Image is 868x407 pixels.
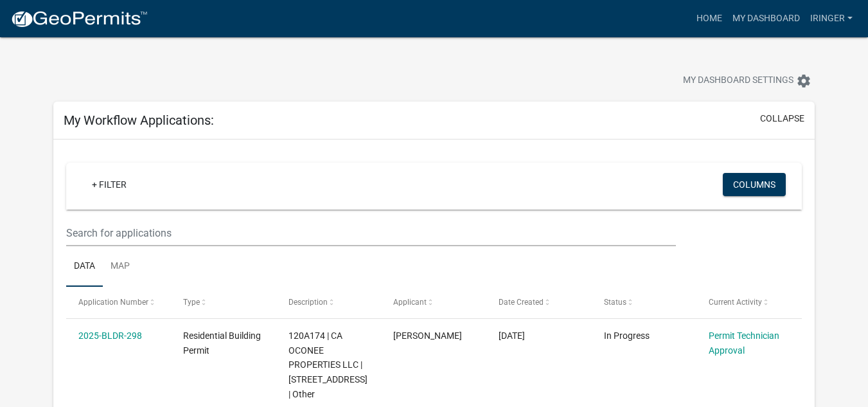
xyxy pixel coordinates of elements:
a: iringer [805,6,858,31]
span: 120A174 | CA OCONEE PROPERTIES LLC | 108 CALLENWOLDE CT | Other [288,330,368,399]
span: 10/01/2025 [499,330,525,341]
a: Home [691,6,727,31]
span: Type [183,298,200,307]
span: Current Activity [709,298,762,307]
span: Status [604,298,626,307]
datatable-header-cell: Applicant [381,287,486,318]
datatable-header-cell: Description [276,287,382,318]
a: 2025-BLDR-298 [78,330,142,341]
a: My Dashboard [727,6,805,31]
i: settings [796,73,811,89]
span: Isaac Ringer [393,330,462,341]
span: In Progress [604,330,650,341]
datatable-header-cell: Application Number [66,287,172,318]
span: Applicant [393,298,427,307]
a: Map [103,246,137,287]
span: Application Number [78,298,148,307]
span: Date Created [499,298,544,307]
a: + Filter [82,173,137,196]
datatable-header-cell: Status [591,287,696,318]
button: Columns [723,173,786,196]
datatable-header-cell: Current Activity [696,287,802,318]
datatable-header-cell: Type [171,287,276,318]
h5: My Workflow Applications: [64,113,214,128]
span: My Dashboard Settings [683,73,793,89]
button: collapse [760,112,804,125]
input: Search for applications [66,220,677,246]
datatable-header-cell: Date Created [486,287,592,318]
a: Permit Technician Approval [709,330,779,356]
span: Description [288,298,328,307]
a: Data [66,246,103,287]
span: Residential Building Permit [183,330,261,356]
button: My Dashboard Settingssettings [673,68,822,93]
